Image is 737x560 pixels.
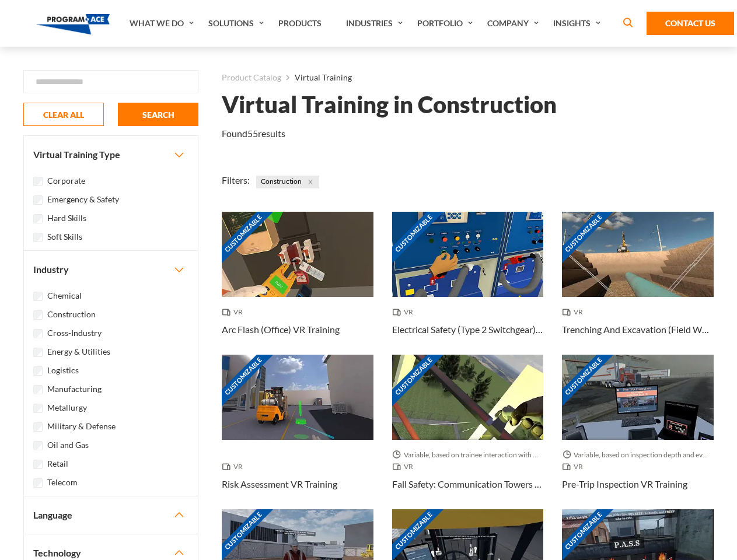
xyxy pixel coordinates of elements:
h3: Pre-Trip Inspection VR Training [562,477,687,491]
em: 55 [247,128,258,139]
input: Cross-Industry [33,329,43,338]
button: Industry [24,251,198,288]
span: VR [392,461,418,473]
button: Language [24,496,198,534]
span: Variable, based on trainee interaction with each section. [392,449,544,461]
span: VR [562,306,588,318]
a: Customizable Thumbnail - Electrical Safety (Type 2 Switchgear) VR Training VR Electrical Safety (... [392,212,544,355]
button: CLEAR ALL [23,103,104,126]
label: Logistics [47,364,79,377]
span: VR [222,461,247,473]
input: Hard Skills [33,214,43,223]
a: Customizable Thumbnail - Fall Safety: Communication Towers VR Training Variable, based on trainee... [392,355,544,509]
input: Chemical [33,292,43,301]
label: Cross-Industry [47,327,102,339]
h3: Arc Flash (Office) VR Training [222,323,340,337]
label: Oil and Gas [47,439,89,452]
label: Construction [47,308,96,321]
label: Corporate [47,174,85,187]
input: Telecom [33,478,43,488]
h3: Risk Assessment VR Training [222,477,337,491]
h3: Fall Safety: Communication Towers VR Training [392,477,544,491]
a: Customizable Thumbnail - Trenching And Excavation (Field Work) VR Training VR Trenching And Excav... [562,212,714,355]
a: Customizable Thumbnail - Pre-Trip Inspection VR Training Variable, based on inspection depth and ... [562,355,714,509]
button: Virtual Training Type [24,136,198,173]
span: Variable, based on inspection depth and event interaction. [562,449,714,461]
input: Construction [33,310,43,320]
span: VR [562,461,588,473]
a: Contact Us [647,12,734,35]
span: VR [392,306,418,318]
label: Telecom [47,476,78,489]
input: Logistics [33,366,43,376]
a: Product Catalog [222,70,281,85]
span: VR [222,306,247,318]
label: Chemical [47,289,82,302]
input: Military & Defense [33,422,43,432]
h3: Trenching And Excavation (Field Work) VR Training [562,323,714,337]
p: Found results [222,127,285,141]
label: Manufacturing [47,383,102,395]
img: Program-Ace [36,14,110,34]
nav: breadcrumb [222,70,714,85]
label: Soft Skills [47,230,82,243]
h1: Virtual Training in Construction [222,94,557,115]
span: Filters: [222,174,250,185]
label: Metallurgy [47,401,87,414]
input: Soft Skills [33,233,43,242]
li: Virtual Training [281,70,352,85]
button: Close [304,176,317,188]
input: Corporate [33,177,43,186]
span: Construction [256,176,319,188]
label: Military & Defense [47,420,116,433]
label: Hard Skills [47,212,86,225]
input: Emergency & Safety [33,195,43,205]
a: Customizable Thumbnail - Arc Flash (Office) VR Training VR Arc Flash (Office) VR Training [222,212,373,355]
input: Energy & Utilities [33,348,43,357]
input: Metallurgy [33,404,43,413]
input: Retail [33,460,43,469]
h3: Electrical Safety (Type 2 Switchgear) VR Training [392,323,544,337]
a: Customizable Thumbnail - Risk Assessment VR Training VR Risk Assessment VR Training [222,355,373,509]
input: Oil and Gas [33,441,43,450]
label: Emergency & Safety [47,193,119,206]
label: Energy & Utilities [47,345,110,358]
label: Retail [47,457,68,470]
input: Manufacturing [33,385,43,394]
